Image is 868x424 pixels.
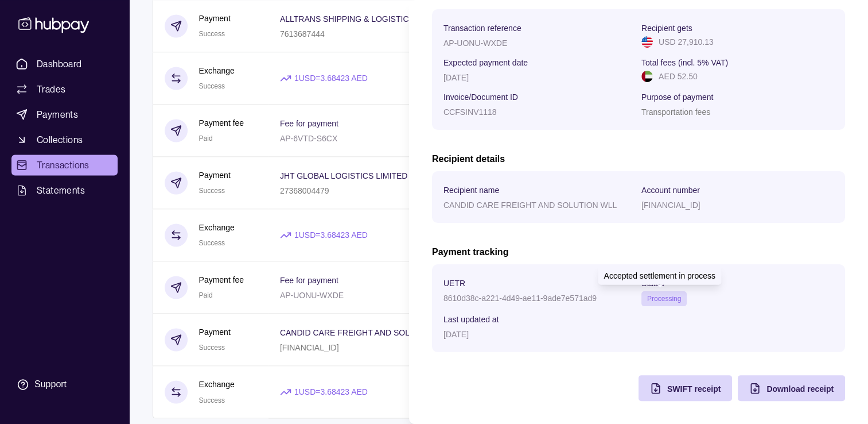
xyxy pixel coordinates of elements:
p: Last updated at [443,315,499,324]
button: Download receipt [738,375,845,401]
button: SWIFT receipt [639,375,732,401]
p: [FINANCIAL_ID] [641,201,700,210]
span: Download receipt [766,384,834,394]
img: ae [641,71,653,82]
p: Recipient gets [641,24,692,33]
p: Transaction reference [443,24,521,33]
p: 8610d38c-a221-4d49-ae11-9ade7e571ad9 [443,294,597,303]
p: [DATE] [443,330,469,339]
p: [DATE] [443,73,469,82]
p: CANDID CARE FREIGHT AND SOLUTION WLL [443,201,617,210]
p: Status [641,279,664,288]
p: Transportation fees [641,107,710,117]
p: AED 52.50 [659,70,698,83]
p: Recipient name [443,186,499,195]
p: CCFSINV1118 [443,107,497,117]
span: Processing [647,295,681,303]
p: USD 27,910.13 [659,36,714,48]
p: Invoice/Document ID [443,92,518,102]
p: Total fees (incl. 5% VAT) [641,58,728,67]
span: SWIFT receipt [667,384,721,394]
h2: Payment tracking [432,246,845,259]
p: UETR [443,279,465,288]
img: us [641,36,653,48]
p: Purpose of payment [641,92,713,102]
h2: Recipient details [432,153,845,165]
p: AP-UONU-WXDE [443,38,507,48]
p: Account number [641,186,700,195]
p: Expected payment date [443,58,528,67]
